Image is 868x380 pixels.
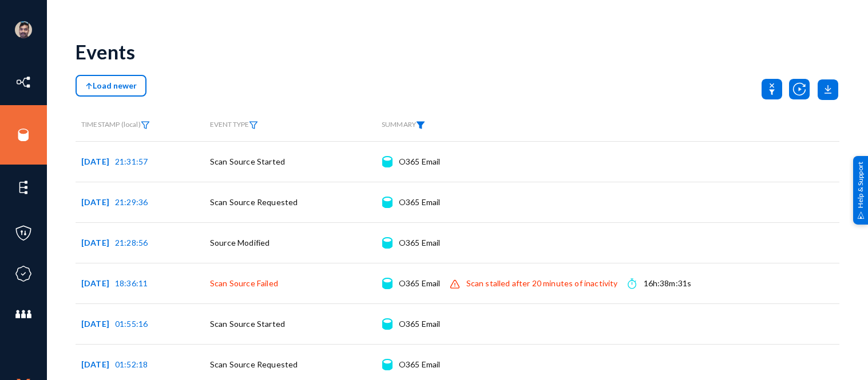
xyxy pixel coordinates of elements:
[141,121,150,129] img: icon-filter.svg
[15,265,32,282] img: icon-compliance.svg
[210,121,258,129] span: EVENT TYPE
[789,79,810,99] img: icon-utility-autoscan.svg
[85,82,93,90] img: icon-arrow-above.svg
[210,359,298,369] span: Scan Source Requested
[81,238,115,247] span: [DATE]
[399,278,441,289] div: O365 Email
[115,359,148,369] span: 01:52:18
[81,120,150,129] span: TIMESTAMP (local)
[115,319,148,329] span: 01:55:16
[115,278,148,288] span: 18:36:11
[115,197,148,207] span: 21:29:36
[15,21,32,38] img: ACg8ocK1ZkZ6gbMmCU1AeqPIsBvrTWeY1xNXvgxNjkUXxjcqAiPEIvU=s96-c
[15,225,32,242] img: icon-policies.svg
[399,318,441,330] div: O365 Email
[15,179,32,196] img: icon-elements.svg
[115,157,148,166] span: 21:31:57
[81,359,115,369] span: [DATE]
[628,278,636,289] img: icon-time.svg
[382,156,392,167] img: icon-source.svg
[644,278,692,289] div: 16h:38m:31s
[382,120,425,129] span: SUMMARY
[15,126,32,143] img: icon-sources.svg
[115,238,148,247] span: 21:28:56
[15,74,32,91] img: icon-inventory.svg
[382,318,392,330] img: icon-source.svg
[81,197,115,207] span: [DATE]
[399,156,441,167] div: O365 Email
[382,278,392,289] img: icon-source.svg
[399,197,441,208] div: O365 Email
[857,211,865,219] img: help_support.svg
[399,359,441,370] div: O365 Email
[466,278,618,289] div: Scan stalled after 20 minutes of inactivity
[382,197,392,208] img: icon-source.svg
[81,157,115,166] span: [DATE]
[416,121,425,129] img: icon-filter-filled.svg
[76,75,146,97] button: Load newer
[249,121,258,129] img: icon-filter.svg
[210,157,285,166] span: Scan Source Started
[81,319,115,329] span: [DATE]
[210,238,269,247] span: Source Modified
[210,278,278,288] span: Scan Source Failed
[853,155,868,224] div: Help & Support
[382,359,392,370] img: icon-source.svg
[210,319,285,329] span: Scan Source Started
[382,237,392,249] img: icon-source.svg
[15,306,32,323] img: icon-members.svg
[81,278,115,288] span: [DATE]
[210,197,298,207] span: Scan Source Requested
[399,237,441,249] div: O365 Email
[76,40,135,63] div: Events
[85,81,137,90] span: Load newer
